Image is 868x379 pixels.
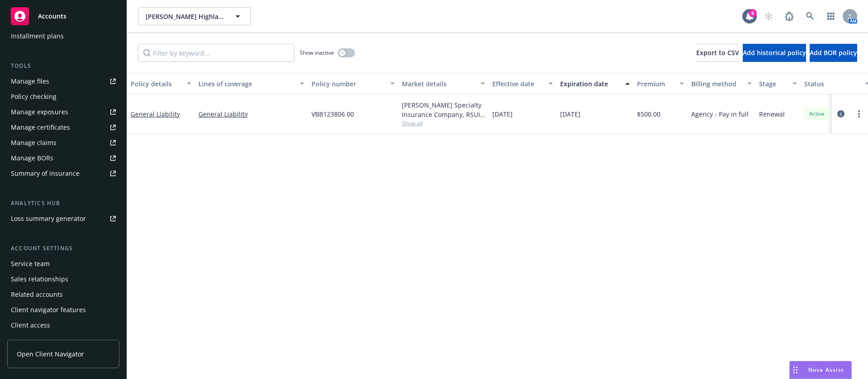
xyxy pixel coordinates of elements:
button: Add historical policy [743,44,806,62]
div: Policy checking [11,89,57,104]
div: Policy number [311,79,385,89]
div: Billing method [691,79,742,89]
span: [DATE] [560,109,580,119]
span: Renewal [759,109,785,119]
div: Manage exposures [11,105,68,119]
button: Add BOR policy [810,44,857,62]
a: Accounts [7,4,119,29]
div: Installment plans [11,29,64,43]
a: General Liability [198,109,304,119]
span: Export to CSV [696,48,739,57]
div: Market details [402,79,475,89]
div: Service team [11,257,50,271]
a: Manage files [7,74,119,89]
span: Show all [402,119,485,127]
span: Open Client Navigator [17,349,84,359]
span: Accounts [38,13,66,20]
span: Agency - Pay in full [691,109,749,119]
div: Summary of insurance [11,166,80,181]
a: Report a Bug [780,7,798,25]
button: Stage [755,73,801,94]
div: Expiration date [560,79,620,89]
div: Lines of coverage [198,79,294,89]
div: Policy details [131,79,181,89]
button: Premium [633,73,688,94]
div: [PERSON_NAME] Specialty Insurance Company, RSUI Group, CRC Group [402,100,485,119]
div: Manage certificates [11,120,70,135]
a: circleInformation [835,108,846,119]
span: Show inactive [300,49,334,56]
div: Analytics hub [7,199,119,208]
button: Effective date [489,73,557,94]
a: General Liability [131,110,180,118]
div: Related accounts [11,287,63,302]
div: Client access [11,318,50,332]
span: Active [808,110,826,118]
div: Loss summary generator [11,211,86,226]
a: Start snowing [759,7,778,25]
a: Related accounts [7,287,119,302]
div: Status [804,79,859,89]
div: Effective date [492,79,543,89]
a: Policy checking [7,89,119,104]
a: Search [801,7,819,25]
div: Drag to move [790,361,801,379]
button: [PERSON_NAME] Highland LLC [138,7,251,25]
input: Filter by keyword... [138,44,294,62]
div: Manage BORs [11,151,53,165]
span: Add historical policy [743,48,806,57]
button: Lines of coverage [195,73,308,94]
span: VBB123806 00 [311,109,354,119]
span: Nova Assist [808,366,844,374]
div: Account settings [7,244,119,253]
div: Manage claims [11,136,57,150]
a: Summary of insurance [7,166,119,181]
a: Switch app [822,7,840,25]
div: Manage files [11,74,49,89]
a: more [854,108,864,119]
span: $500.00 [637,109,660,119]
a: Client access [7,318,119,332]
button: Policy details [127,73,195,94]
div: Tools [7,61,119,70]
a: Loss summary generator [7,211,119,226]
div: Sales relationships [11,272,68,286]
div: Premium [637,79,674,89]
a: Sales relationships [7,272,119,286]
div: Client navigator features [11,303,86,317]
div: Stage [759,79,787,89]
button: Billing method [688,73,755,94]
a: Manage exposures [7,105,119,119]
button: Export to CSV [696,44,739,62]
button: Expiration date [557,73,633,94]
a: Manage claims [7,136,119,150]
button: Policy number [308,73,398,94]
a: Manage BORs [7,151,119,165]
span: [PERSON_NAME] Highland LLC [146,12,224,21]
span: Add BOR policy [810,48,857,57]
a: Installment plans [7,29,119,43]
a: Manage certificates [7,120,119,135]
button: Market details [398,73,489,94]
div: 6 [749,9,757,17]
a: Client navigator features [7,303,119,317]
a: Service team [7,257,119,271]
button: Nova Assist [789,361,852,379]
span: [DATE] [492,109,513,119]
